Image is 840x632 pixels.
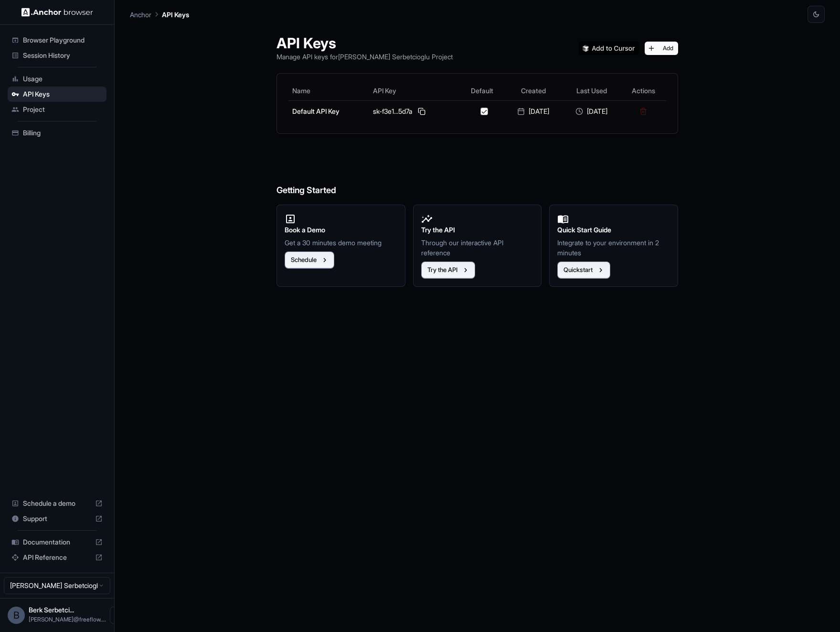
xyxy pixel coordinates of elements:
td: Default API Key [288,100,369,122]
div: B [8,607,25,624]
div: Project [8,102,106,117]
div: Schedule a demo [8,496,106,511]
div: Billing [8,125,106,141]
h2: Book a Demo [285,225,397,235]
button: Quickstart [557,262,610,279]
span: Usage [23,74,103,84]
img: Anchor Logo [21,8,93,17]
div: Support [8,511,106,526]
span: Schedule a demo [23,499,91,508]
button: Try the API [421,262,475,279]
p: Through our interactive API reference [421,238,534,258]
th: Last Used [563,81,621,100]
div: [DATE] [508,107,559,116]
span: Session History [23,51,103,60]
h2: Try the API [421,225,534,235]
nav: breadcrumb [130,9,189,20]
th: Actions [621,81,666,100]
span: Project [23,105,103,114]
div: [DATE] [566,107,617,116]
span: API Keys [23,89,103,99]
button: Add [645,42,678,55]
span: Browser Playground [23,35,103,45]
p: Integrate to your environment in 2 minutes [557,238,670,258]
th: Default [460,81,504,100]
p: API Keys [162,10,189,20]
div: Browser Playground [8,33,106,48]
p: Anchor [130,10,151,20]
div: Session History [8,48,106,63]
img: Add anchorbrowser MCP server to Cursor [579,42,639,55]
span: Support [23,514,91,523]
button: Schedule [285,251,334,269]
span: Billing [23,128,103,138]
th: Created [504,81,563,100]
button: Copy API key [416,106,427,117]
th: API Key [369,81,460,100]
p: Manage API keys for [PERSON_NAME] Serbetcioglu Project [276,52,453,62]
span: API Reference [23,553,91,562]
div: API Reference [8,550,106,565]
h2: Quick Start Guide [557,225,670,235]
p: Get a 30 minutes demo meeting [285,238,397,248]
div: sk-f3e1...5d7a [373,106,457,117]
div: Usage [8,71,106,87]
div: API Keys [8,87,106,102]
button: Open menu [110,607,127,624]
th: Name [288,81,369,100]
span: Berk Serbetcioglu [29,606,74,614]
span: Documentation [23,537,91,547]
div: Documentation [8,534,106,550]
h6: Getting Started [276,145,678,197]
span: berk@freeflow.dev [29,616,106,623]
h1: API Keys [276,34,453,52]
